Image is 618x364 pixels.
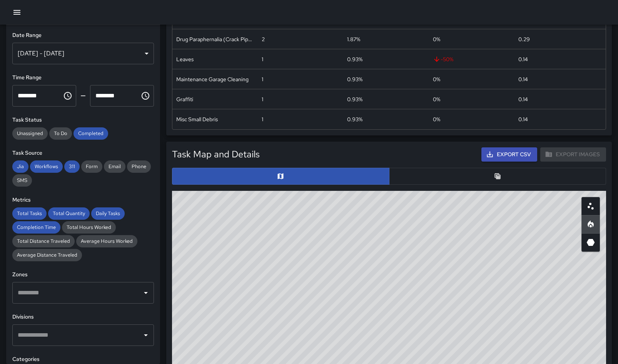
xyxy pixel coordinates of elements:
span: Average Distance Traveled [12,252,82,258]
svg: Table [494,172,501,180]
span: Phone [127,163,151,170]
div: Total Hours Worked [62,221,116,234]
div: Drug Paraphernalia (Crack Pipes, Water Packs, Naloxone, etc.) [176,35,254,43]
span: -50 % [433,55,453,63]
div: 0.29 [518,35,530,43]
button: Open [140,287,151,298]
button: Open [140,330,151,341]
div: Leaves [176,55,194,63]
div: 1.87% [347,35,360,43]
div: Total Quantity [48,207,90,220]
div: Email [104,160,125,173]
button: Map [172,168,389,185]
span: SMS [12,177,32,184]
span: Jia [12,163,28,170]
span: Form [81,163,102,170]
div: Workflows [30,160,63,173]
div: 0.14 [518,55,528,63]
span: 0 % [433,75,440,83]
div: [DATE] - [DATE] [12,43,154,64]
button: Export CSV [481,147,537,162]
button: Choose time, selected time is 12:00 AM [60,88,75,104]
div: Total Distance Traveled [12,235,75,247]
svg: Map [277,172,284,180]
svg: 3D Heatmap [586,238,595,247]
span: Total Quantity [48,210,90,217]
button: Choose time, selected time is 11:59 PM [138,88,153,104]
div: Graffiti [176,95,193,103]
div: 2 [262,35,265,43]
div: Misc Small Debris [176,115,218,123]
span: Unassigned [12,130,48,137]
div: Total Tasks [12,207,47,220]
span: Completed [73,130,108,137]
div: Average Distance Traveled [12,249,82,261]
span: 0 % [433,115,440,123]
div: SMS [12,174,32,187]
h6: Divisions [12,313,154,321]
h6: Zones [12,270,154,279]
button: Scatterplot [581,197,600,215]
h6: Metrics [12,196,154,204]
h6: Task Status [12,116,154,124]
span: 0 % [433,95,440,103]
svg: Scatterplot [586,202,595,211]
span: Completion Time [12,224,60,230]
div: 0.14 [518,95,528,103]
div: 1 [262,115,263,123]
span: Email [104,163,125,170]
span: Total Distance Traveled [12,238,75,244]
h6: Categories [12,355,154,364]
div: Form [81,160,102,173]
h6: Time Range [12,73,154,82]
div: Jia [12,160,28,173]
div: 311 [64,160,80,173]
div: Unassigned [12,127,48,140]
svg: Heatmap [586,220,595,229]
div: Maintenance Garage Cleaning [176,75,249,83]
h5: Task Map and Details [172,148,260,160]
div: Phone [127,160,151,173]
div: 0.93% [347,55,362,63]
div: 0.93% [347,75,362,83]
h6: Task Source [12,149,154,157]
div: To Do [49,127,72,140]
span: Daily Tasks [91,210,125,217]
button: Heatmap [581,215,600,234]
div: Completion Time [12,221,60,234]
div: 0.14 [518,75,528,83]
div: 1 [262,55,263,63]
div: 0.93% [347,115,362,123]
div: 1 [262,75,263,83]
div: Daily Tasks [91,207,125,220]
div: 0.14 [518,115,528,123]
h6: Date Range [12,31,154,40]
div: Completed [73,127,108,140]
span: Total Tasks [12,210,47,217]
span: Average Hours Worked [76,238,137,244]
span: To Do [49,130,72,137]
button: Table [389,168,606,185]
div: 1 [262,95,263,103]
div: Average Hours Worked [76,235,137,247]
span: Total Hours Worked [62,224,116,230]
span: 0 % [433,35,440,43]
span: Workflows [30,163,63,170]
div: 0.93% [347,95,362,103]
button: 3D Heatmap [581,233,600,252]
span: 311 [64,163,80,170]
